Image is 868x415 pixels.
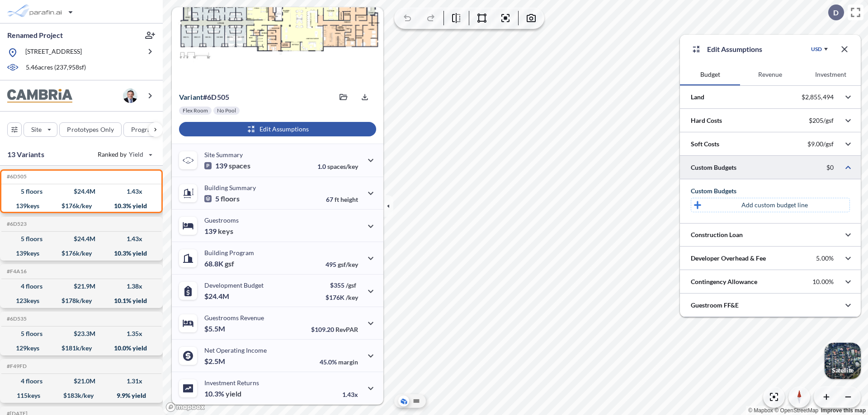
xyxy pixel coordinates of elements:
p: 68.8K [204,259,234,268]
span: RevPAR [335,326,358,333]
p: $176K [325,294,358,301]
p: Contingency Allowance [691,277,757,286]
p: # 6d505 [179,93,229,102]
p: Soft Costs [691,140,719,149]
span: gsf/key [338,261,358,268]
p: Land [691,93,704,102]
span: floors [221,194,240,203]
p: Developer Overhead & Fee [691,254,766,263]
h5: Click to copy the code [5,221,27,227]
span: Yield [129,150,144,159]
span: height [340,196,358,203]
img: Switcher Image [825,343,861,379]
img: BrandImage [7,89,72,103]
span: Variant [179,93,203,101]
span: gsf [225,259,234,268]
p: Net Operating Income [204,346,267,354]
a: Mapbox homepage [165,402,205,412]
p: 1.0 [317,163,358,170]
button: Site Plan [411,396,422,406]
span: spaces/key [327,163,358,170]
h5: Click to copy the code [5,173,27,180]
p: Development Budget [204,281,264,289]
p: Site [31,125,42,134]
p: Program [131,125,156,134]
span: keys [218,227,233,236]
p: $5.5M [204,324,226,333]
a: OpenStreetMap [774,407,818,414]
button: Aerial View [398,396,409,406]
a: Improve this map [821,407,866,414]
span: /key [346,294,358,301]
p: Investment Returns [204,379,259,387]
p: 5 [204,194,240,203]
p: 1.43x [342,391,358,398]
button: Edit Assumptions [179,122,376,136]
p: 139 [204,161,250,170]
p: Renamed Project [7,30,63,40]
h5: Click to copy the code [5,316,27,322]
p: Prototypes Only [67,125,114,134]
h5: Click to copy the code [5,268,27,275]
p: Construction Loan [691,230,743,239]
span: yield [226,389,241,398]
p: 495 [325,261,358,268]
p: 5.46 acres ( 237,958 sf) [26,63,86,73]
div: Custom Budgets [691,187,850,196]
p: $109.20 [311,326,358,333]
p: Building Program [204,249,254,256]
p: D [833,9,839,17]
p: 13 Variants [7,149,44,160]
img: user logo [123,89,137,103]
span: spaces [229,161,250,170]
p: 67 [326,196,358,203]
span: /gsf [346,281,356,289]
button: Revenue [740,64,800,85]
button: Add custom budget line [691,198,850,212]
h5: Click to copy the code [5,363,27,369]
p: Building Summary [204,184,256,191]
button: Switcher ImageSatellite [825,343,861,379]
p: Site Summary [204,151,243,159]
p: No Pool [217,107,236,114]
p: $2.5M [204,357,226,366]
p: 45.0% [320,358,358,366]
p: $205/gsf [809,117,834,125]
p: Hard Costs [691,116,722,125]
div: USD [811,46,822,53]
button: Program [123,122,172,137]
a: Mapbox [748,407,773,414]
button: Ranked by Yield [90,147,158,162]
span: ft [335,196,339,203]
p: Edit Assumptions [707,44,762,55]
button: Budget [680,64,740,85]
p: Guestrooms Revenue [204,314,264,322]
p: $24.4M [204,292,231,301]
p: [STREET_ADDRESS] [25,47,82,58]
p: 139 [204,227,233,236]
button: Prototypes Only [59,122,122,137]
p: Satellite [832,367,854,374]
p: Flex Room [183,107,208,114]
p: Add custom budget line [741,201,808,210]
p: Guestroom FF&E [691,301,739,310]
button: Investment [801,64,861,85]
p: 10.00% [812,278,834,286]
p: 10.3% [204,389,241,398]
button: Site [24,122,57,137]
p: $355 [325,281,358,289]
p: Guestrooms [204,216,239,224]
span: margin [338,358,358,366]
p: $9.00/gsf [807,140,834,148]
p: 5.00% [816,254,834,262]
p: $2,855,494 [802,93,834,101]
